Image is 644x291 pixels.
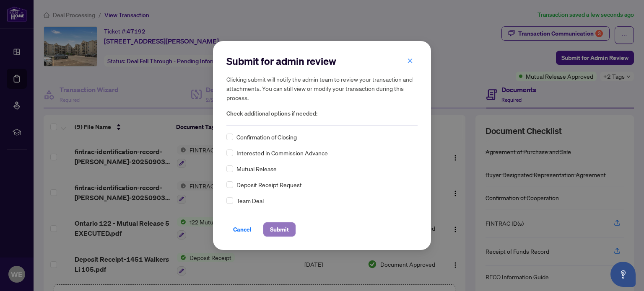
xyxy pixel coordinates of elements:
[226,54,418,68] h2: Submit for admin review
[236,196,264,205] span: Team Deal
[226,109,418,118] span: Check additional options if needed:
[407,58,413,64] span: close
[236,148,328,157] span: Interested in Commission Advance
[270,223,289,236] span: Submit
[236,132,297,142] span: Confirmation of Closing
[226,222,258,237] button: Cancel
[236,180,302,189] span: Deposit Receipt Request
[610,262,636,287] button: Open asap
[236,164,277,173] span: Mutual Release
[226,75,418,102] h5: Clicking submit will notify the admin team to review your transaction and attachments. You can st...
[233,223,252,236] span: Cancel
[263,222,296,237] button: Submit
